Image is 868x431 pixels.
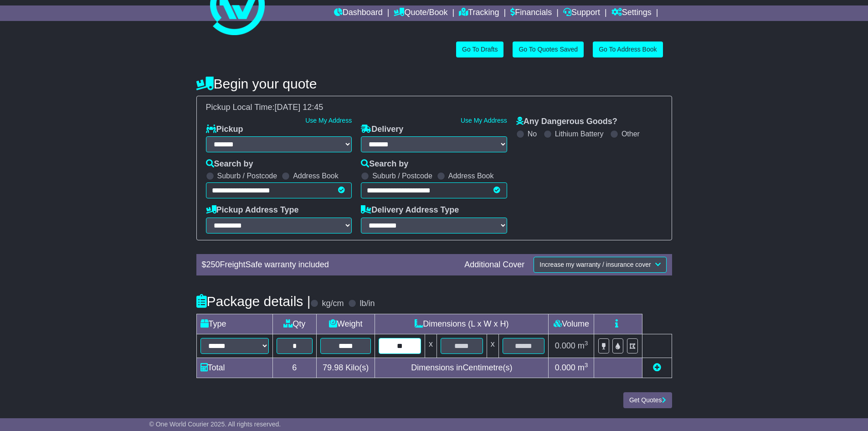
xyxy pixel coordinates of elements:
[322,299,344,309] label: kg/cm
[510,5,552,21] a: Financials
[394,5,447,21] a: Quote/Book
[528,130,537,138] label: No
[425,334,437,358] td: x
[372,171,432,180] label: Suburb / Postcode
[375,314,549,334] td: Dimensions (L x W x H)
[361,125,403,135] label: Delivery
[555,363,575,372] span: 0.000
[563,5,600,21] a: Support
[621,130,640,138] label: Other
[334,5,383,21] a: Dashboard
[196,314,272,334] td: Type
[272,358,317,378] td: 6
[201,103,667,113] div: Pickup Local Time:
[196,294,311,309] h4: Package details |
[206,159,253,169] label: Search by
[578,363,588,372] span: m
[460,260,529,270] div: Additional Cover
[456,42,503,57] a: Go To Drafts
[317,314,375,334] td: Weight
[578,341,588,350] span: m
[293,171,339,180] label: Address Book
[361,205,459,215] label: Delivery Address Type
[623,392,672,408] button: Get Quotes
[196,76,672,91] h4: Begin your quote
[361,159,408,169] label: Search by
[272,314,317,334] td: Qty
[539,261,651,268] span: Increase my warranty / insurance cover
[448,171,494,180] label: Address Book
[317,358,375,378] td: Kilo(s)
[585,362,588,369] sup: 3
[487,334,498,358] td: x
[217,171,277,180] label: Suburb / Postcode
[534,257,666,273] button: Increase my warranty / insurance cover
[585,340,588,347] sup: 3
[206,260,220,269] span: 250
[375,358,549,378] td: Dimensions in Centimetre(s)
[516,117,617,127] label: Any Dangerous Goods?
[461,117,507,124] a: Use My Address
[149,421,281,428] span: © One World Courier 2025. All rights reserved.
[196,358,272,378] td: Total
[611,5,652,21] a: Settings
[653,363,661,372] a: Add new item
[323,363,343,372] span: 79.98
[206,125,243,135] label: Pickup
[555,130,604,138] label: Lithium Battery
[593,42,663,57] a: Go To Address Book
[555,341,575,350] span: 0.000
[305,117,352,124] a: Use My Address
[206,205,299,215] label: Pickup Address Type
[360,299,375,309] label: lb/in
[459,5,499,21] a: Tracking
[549,314,594,334] td: Volume
[513,42,584,57] a: Go To Quotes Saved
[197,260,460,270] div: $ FreightSafe warranty included
[275,103,324,112] span: [DATE] 12:45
